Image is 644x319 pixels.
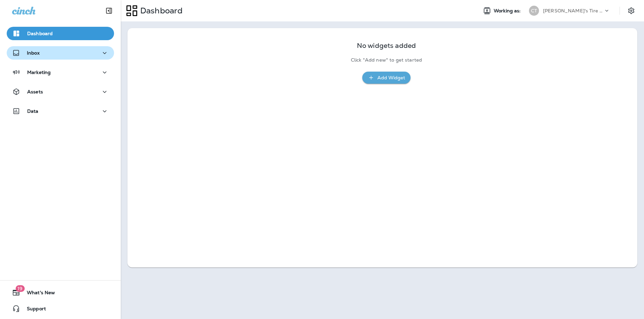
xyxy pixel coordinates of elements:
button: Assets [7,85,114,98]
div: CT [529,6,539,16]
p: Assets [27,89,43,94]
button: Dashboard [7,27,114,40]
span: 19 [15,285,24,292]
button: Collapse Sidebar [100,4,118,17]
button: Data [7,104,114,118]
p: Marketing [27,70,51,75]
span: Working as: [494,8,522,14]
button: Support [7,302,114,315]
button: Settings [625,5,637,17]
button: Add Widget [362,72,411,84]
div: Add Widget [377,74,405,82]
span: Support [20,306,46,314]
p: Data [27,108,39,114]
p: [PERSON_NAME]'s Tire & Auto [543,8,603,13]
p: Dashboard [138,6,182,16]
span: What's New [20,290,55,298]
button: Marketing [7,66,114,79]
button: 19What's New [7,286,114,299]
p: No widgets added [357,43,416,49]
button: Inbox [7,46,114,60]
p: Click "Add new" to get started [351,57,422,63]
p: Dashboard [27,31,53,36]
p: Inbox [27,50,40,56]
